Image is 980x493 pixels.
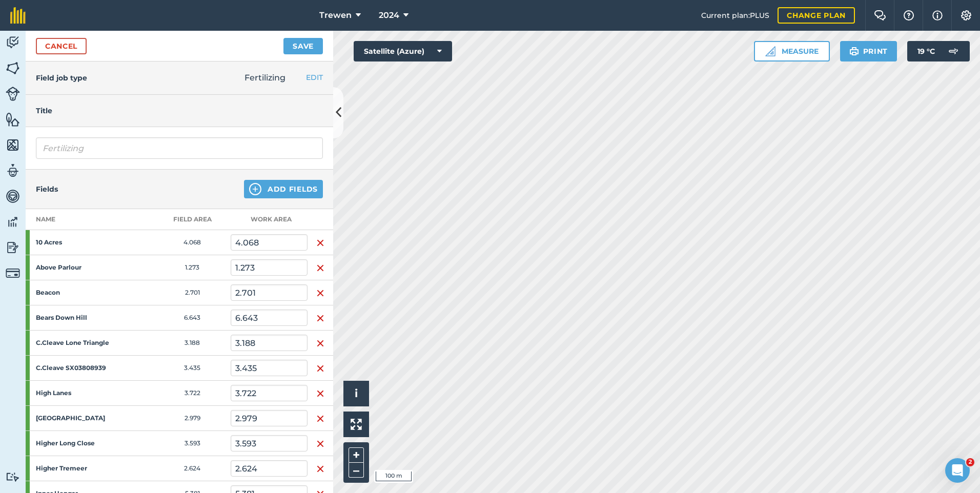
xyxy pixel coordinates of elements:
img: svg+xml;base64,PHN2ZyB4bWxucz0iaHR0cDovL3d3dy53My5vcmcvMjAwMC9zdmciIHdpZHRoPSIxNiIgaGVpZ2h0PSIyNC... [316,337,324,350]
img: svg+xml;base64,PD94bWwgdmVyc2lvbj0iMS4wIiBlbmNvZGluZz0idXRmLTgiPz4KPCEtLSBHZW5lcmF0b3I6IEFkb2JlIE... [6,266,20,280]
h4: Fields [36,183,58,195]
button: Satellite (Azure) [354,41,452,61]
input: What needs doing? [36,137,323,159]
h4: Field job type [36,72,87,84]
th: Work area [231,209,308,230]
th: Field Area [154,209,231,230]
span: i [355,387,358,400]
button: + [349,447,364,463]
img: Four arrows, one pointing top left, one top right, one bottom right and the last bottom left [351,419,362,430]
button: Save [283,38,323,54]
span: 19 ° C [917,41,935,61]
img: svg+xml;base64,PHN2ZyB4bWxucz0iaHR0cDovL3d3dy53My5vcmcvMjAwMC9zdmciIHdpZHRoPSIxNCIgaGVpZ2h0PSIyNC... [249,183,261,195]
strong: Beacon [36,289,116,297]
img: svg+xml;base64,PD94bWwgdmVyc2lvbj0iMS4wIiBlbmNvZGluZz0idXRmLTgiPz4KPCEtLSBHZW5lcmF0b3I6IEFkb2JlIE... [6,240,20,255]
img: svg+xml;base64,PHN2ZyB4bWxucz0iaHR0cDovL3d3dy53My5vcmcvMjAwMC9zdmciIHdpZHRoPSI1NiIgaGVpZ2h0PSI2MC... [6,112,20,127]
img: svg+xml;base64,PHN2ZyB4bWxucz0iaHR0cDovL3d3dy53My5vcmcvMjAwMC9zdmciIHdpZHRoPSIxNiIgaGVpZ2h0PSIyNC... [316,413,324,425]
button: EDIT [306,72,323,83]
span: 2024 [379,9,399,22]
td: 6.643 [154,305,231,331]
button: Add Fields [244,180,323,198]
h4: Title [36,105,323,116]
td: 2.979 [154,406,231,431]
a: Change plan [778,7,855,24]
img: svg+xml;base64,PD94bWwgdmVyc2lvbj0iMS4wIiBlbmNvZGluZz0idXRmLTgiPz4KPCEtLSBHZW5lcmF0b3I6IEFkb2JlIE... [6,87,20,101]
td: 3.593 [154,431,231,456]
img: svg+xml;base64,PHN2ZyB4bWxucz0iaHR0cDovL3d3dy53My5vcmcvMjAwMC9zdmciIHdpZHRoPSIxNiIgaGVpZ2h0PSIyNC... [316,362,324,375]
img: svg+xml;base64,PHN2ZyB4bWxucz0iaHR0cDovL3d3dy53My5vcmcvMjAwMC9zdmciIHdpZHRoPSIxNiIgaGVpZ2h0PSIyNC... [316,463,324,475]
button: Measure [754,41,830,61]
img: fieldmargin Logo [10,7,26,24]
img: svg+xml;base64,PHN2ZyB4bWxucz0iaHR0cDovL3d3dy53My5vcmcvMjAwMC9zdmciIHdpZHRoPSIxNiIgaGVpZ2h0PSIyNC... [316,237,324,249]
td: 1.273 [154,255,231,280]
th: Name [26,209,154,230]
a: Cancel [36,38,87,54]
button: Print [840,41,897,61]
img: svg+xml;base64,PD94bWwgdmVyc2lvbj0iMS4wIiBlbmNvZGluZz0idXRmLTgiPz4KPCEtLSBHZW5lcmF0b3I6IEFkb2JlIE... [6,163,20,178]
strong: 10 Acres [36,238,116,246]
span: 2 [966,458,974,466]
td: 3.435 [154,356,231,381]
strong: C.Cleave Lone Triangle [36,339,116,347]
td: 3.722 [154,381,231,406]
strong: Above Parlour [36,263,116,272]
img: svg+xml;base64,PD94bWwgdmVyc2lvbj0iMS4wIiBlbmNvZGluZz0idXRmLTgiPz4KPCEtLSBHZW5lcmF0b3I6IEFkb2JlIE... [6,189,20,204]
img: svg+xml;base64,PHN2ZyB4bWxucz0iaHR0cDovL3d3dy53My5vcmcvMjAwMC9zdmciIHdpZHRoPSIxNiIgaGVpZ2h0PSIyNC... [316,438,324,450]
td: 3.188 [154,331,231,356]
img: svg+xml;base64,PD94bWwgdmVyc2lvbj0iMS4wIiBlbmNvZGluZz0idXRmLTgiPz4KPCEtLSBHZW5lcmF0b3I6IEFkb2JlIE... [943,41,964,61]
strong: Higher Long Close [36,439,116,447]
img: svg+xml;base64,PHN2ZyB4bWxucz0iaHR0cDovL3d3dy53My5vcmcvMjAwMC9zdmciIHdpZHRoPSIxNiIgaGVpZ2h0PSIyNC... [316,312,324,324]
span: Fertilizing [244,73,285,83]
img: A question mark icon [903,10,915,20]
img: Two speech bubbles overlapping with the left bubble in the forefront [874,10,886,20]
img: svg+xml;base64,PD94bWwgdmVyc2lvbj0iMS4wIiBlbmNvZGluZz0idXRmLTgiPz4KPCEtLSBHZW5lcmF0b3I6IEFkb2JlIE... [6,214,20,230]
td: 2.624 [154,456,231,481]
img: svg+xml;base64,PD94bWwgdmVyc2lvbj0iMS4wIiBlbmNvZGluZz0idXRmLTgiPz4KPCEtLSBHZW5lcmF0b3I6IEFkb2JlIE... [6,472,20,482]
img: svg+xml;base64,PHN2ZyB4bWxucz0iaHR0cDovL3d3dy53My5vcmcvMjAwMC9zdmciIHdpZHRoPSI1NiIgaGVpZ2h0PSI2MC... [6,137,20,153]
iframe: Intercom live chat [945,458,970,483]
strong: High Lanes [36,389,116,397]
img: svg+xml;base64,PHN2ZyB4bWxucz0iaHR0cDovL3d3dy53My5vcmcvMjAwMC9zdmciIHdpZHRoPSIxNyIgaGVpZ2h0PSIxNy... [932,9,943,22]
img: svg+xml;base64,PHN2ZyB4bWxucz0iaHR0cDovL3d3dy53My5vcmcvMjAwMC9zdmciIHdpZHRoPSIxOSIgaGVpZ2h0PSIyNC... [849,45,859,57]
img: Ruler icon [765,46,775,56]
img: A cog icon [960,10,972,20]
img: svg+xml;base64,PHN2ZyB4bWxucz0iaHR0cDovL3d3dy53My5vcmcvMjAwMC9zdmciIHdpZHRoPSIxNiIgaGVpZ2h0PSIyNC... [316,387,324,400]
strong: [GEOGRAPHIC_DATA] [36,414,116,422]
img: svg+xml;base64,PHN2ZyB4bWxucz0iaHR0cDovL3d3dy53My5vcmcvMjAwMC9zdmciIHdpZHRoPSIxNiIgaGVpZ2h0PSIyNC... [316,262,324,274]
img: svg+xml;base64,PD94bWwgdmVyc2lvbj0iMS4wIiBlbmNvZGluZz0idXRmLTgiPz4KPCEtLSBHZW5lcmF0b3I6IEFkb2JlIE... [6,35,20,50]
strong: Bears Down Hill [36,314,116,322]
strong: C.Cleave SX03808939 [36,364,116,372]
img: svg+xml;base64,PHN2ZyB4bWxucz0iaHR0cDovL3d3dy53My5vcmcvMjAwMC9zdmciIHdpZHRoPSIxNiIgaGVpZ2h0PSIyNC... [316,287,324,299]
td: 2.701 [154,280,231,305]
span: Trewen [319,9,352,22]
td: 4.068 [154,230,231,255]
strong: Higher Tremeer [36,464,116,473]
img: svg+xml;base64,PHN2ZyB4bWxucz0iaHR0cDovL3d3dy53My5vcmcvMjAwMC9zdmciIHdpZHRoPSI1NiIgaGVpZ2h0PSI2MC... [6,60,20,76]
span: Current plan : PLUS [701,10,769,21]
button: 19 °C [907,41,970,61]
button: i [343,381,369,406]
button: – [349,463,364,478]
